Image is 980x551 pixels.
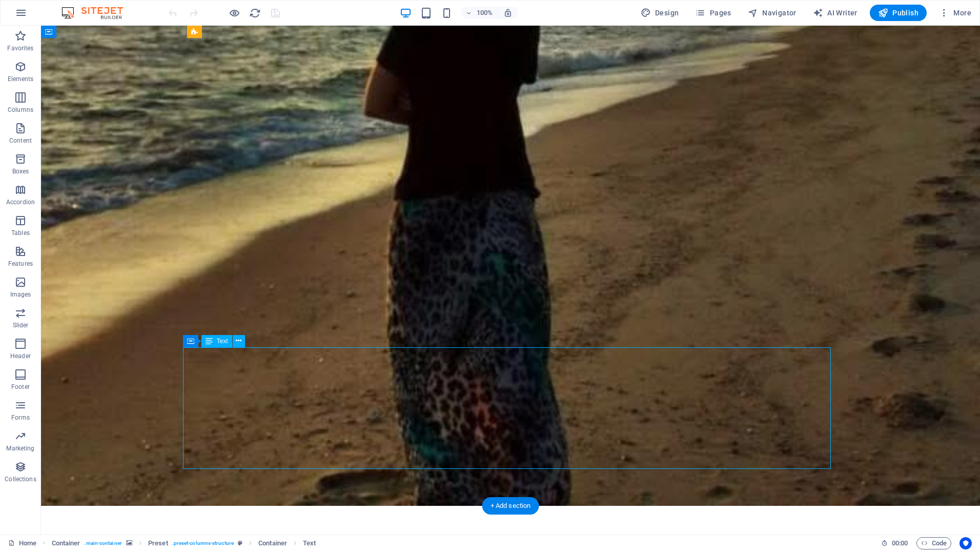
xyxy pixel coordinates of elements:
i: This element is a customizable preset [238,540,242,546]
p: Content [9,136,32,145]
h6: Session time [881,537,908,549]
span: Navigator [748,8,797,18]
span: . preset-columns-structure [172,537,234,549]
p: Features [8,260,33,268]
span: Click to select. Double-click to edit [303,537,316,549]
button: Design [637,5,683,21]
span: Text [217,338,228,344]
p: Marketing [6,444,34,452]
p: Forms [11,414,30,422]
nav: breadcrumb [52,537,316,549]
button: AI Writer [809,5,862,21]
p: Slider [13,321,29,329]
button: Pages [691,5,735,21]
span: Pages [695,8,731,18]
span: More [939,8,971,18]
span: Code [921,537,947,549]
span: . main-container [84,537,121,549]
p: Footer [11,383,30,391]
span: 00 00 [892,537,908,549]
span: Click to select. Double-click to edit [52,537,80,549]
i: This element contains a background [126,540,132,546]
p: Accordion [6,198,35,206]
p: Header [10,352,31,360]
h6: 100% [477,7,493,19]
img: Editor Logo [59,7,136,19]
p: Collections [5,475,36,483]
span: Click to select. Double-click to edit [148,537,168,549]
p: Images [10,290,31,299]
span: : [899,539,901,547]
p: Elements [8,75,34,83]
p: Tables [11,229,30,237]
p: Favorites [7,44,33,52]
span: Design [641,8,679,18]
button: reload [249,7,261,19]
button: Publish [870,5,927,21]
button: More [935,5,975,21]
a: Click to cancel selection. Double-click to open Pages [8,537,36,549]
div: + Add section [482,497,539,515]
p: Boxes [12,167,29,175]
button: Code [916,537,951,549]
span: Publish [878,8,918,18]
button: 100% [461,7,498,19]
span: AI Writer [813,8,857,18]
p: Columns [8,106,33,114]
i: On resize automatically adjust zoom level to fit chosen device. [503,8,513,17]
button: Click here to leave preview mode and continue editing [228,7,240,19]
div: Design (Ctrl+Alt+Y) [637,5,683,21]
button: Navigator [744,5,801,21]
i: Reload page [249,7,261,19]
span: Click to select. Double-click to edit [258,537,287,549]
button: Usercentrics [959,537,972,549]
